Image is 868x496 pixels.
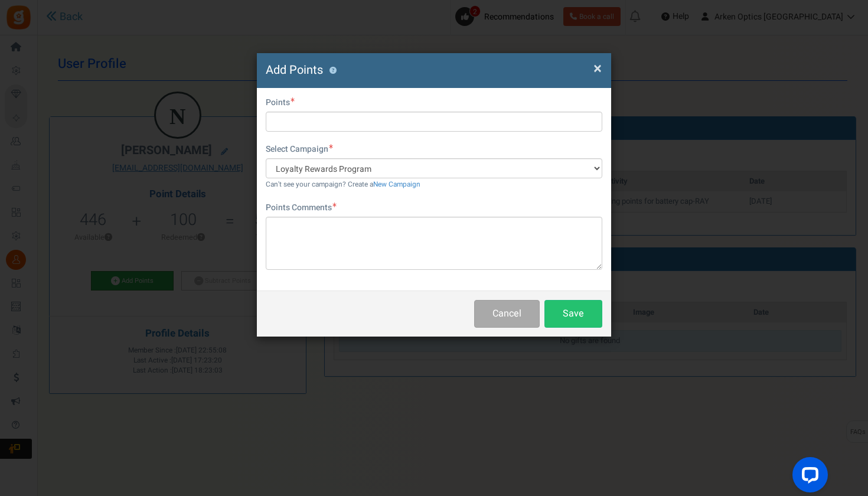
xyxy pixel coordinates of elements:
[266,180,420,190] small: Can't see your campaign? Create a
[266,97,295,109] label: Points
[266,61,323,79] span: Add Points
[373,180,420,190] a: New Campaign
[474,300,540,328] button: Cancel
[266,202,337,214] label: Points Comments
[329,67,337,74] button: ?
[593,57,602,80] span: ×
[544,300,602,328] button: Save
[266,143,333,155] label: Select Campaign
